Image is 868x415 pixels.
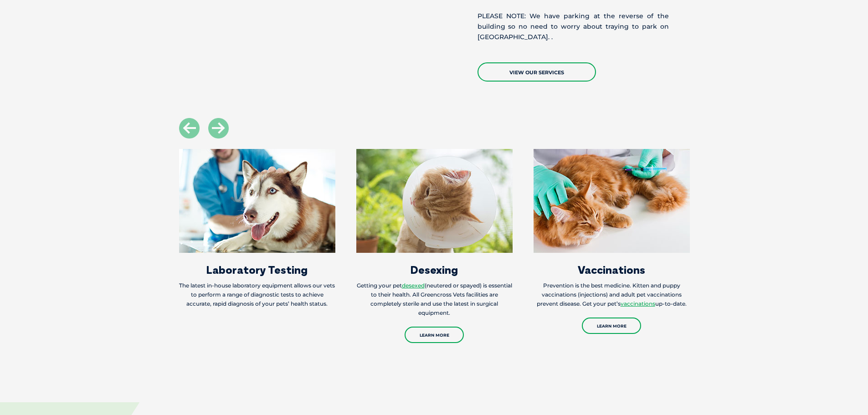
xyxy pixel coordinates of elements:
[534,281,690,308] p: Prevention is the best medicine. Kitten and puppy vaccinations (injections) and adult pet vaccina...
[179,149,335,253] img: Services_Laboratory_Testing
[179,264,335,275] h3: Laboratory Testing
[405,327,464,343] a: Learn More
[356,264,513,275] h3: Desexing
[478,11,669,43] p: PLEASE NOTE: We have parking at the reverse of the building so no need to worry about traying to ...
[356,281,513,318] p: Getting your pet (neutered or spayed) is essential to their health. All Greencross Vets facilitie...
[402,282,425,289] a: desexed
[621,300,655,307] a: vaccinations
[582,318,641,334] a: Learn More
[179,281,335,308] p: The latest in-house laboratory equipment allows our vets to perform a range of diagnostic tests t...
[534,264,690,275] h3: Vaccinations
[478,62,596,82] a: View Our Services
